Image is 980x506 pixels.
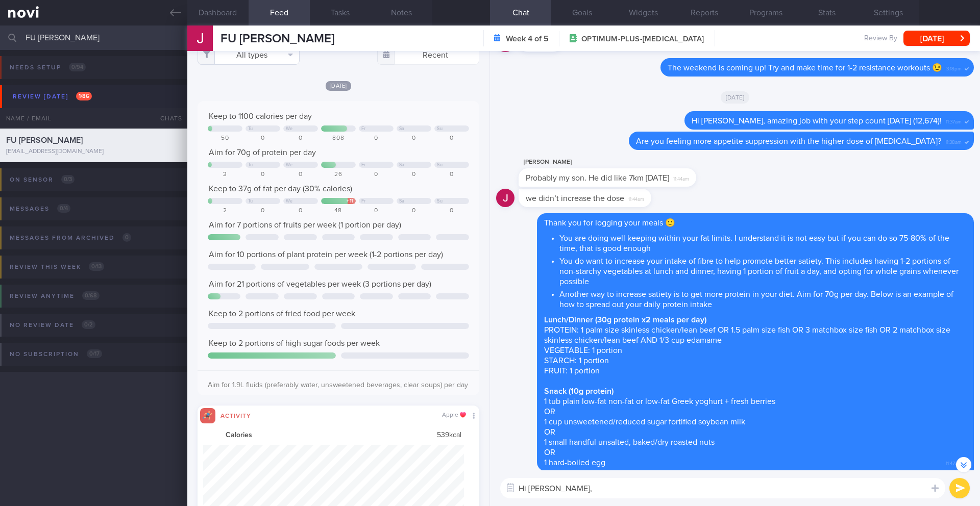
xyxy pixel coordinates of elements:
[321,171,356,179] div: 26
[361,162,366,168] div: Fr
[209,280,431,288] span: Aim for 21 portions of vegetables per week (3 portions per day)
[248,126,253,132] div: Tu
[7,173,77,187] div: On sensor
[946,63,962,72] span: 3:18pm
[215,411,256,419] div: Activity
[544,326,950,344] span: PROTEIN: 1 palm size skinless chicken/lean beef OR 1.5 palm size fish OR 3 matchbox size fish OR ...
[506,34,549,44] strong: Week 4 of 5
[359,171,394,179] div: 0
[347,198,353,204] div: + 11
[544,316,706,324] strong: Lunch/Dinner (30g protein x2 meals per day)
[397,171,431,179] div: 0
[6,136,83,144] span: FU [PERSON_NAME]
[434,135,469,142] div: 0
[248,162,253,168] div: Tu
[399,126,405,132] div: Sa
[57,204,70,213] span: 0 / 4
[61,175,75,184] span: 0 / 3
[544,357,609,365] span: STARCH: 1 portion
[442,412,466,419] div: Apple
[286,198,293,204] div: We
[544,387,614,395] strong: Snack (10g protein)
[286,126,293,132] div: We
[437,198,443,204] div: Su
[636,137,941,145] span: Are you feeling more appetite suppression with the higher dose of [MEDICAL_DATA]?
[559,254,967,287] li: You do want to increase your intake of fibre to help promote better satiety. This includes having...
[7,202,73,216] div: Messages
[82,291,100,300] span: 0 / 68
[246,135,280,142] div: 0
[397,135,431,142] div: 0
[209,221,401,229] span: Aim for 7 portions of fruits per week (1 portion per day)
[122,233,131,242] span: 0
[559,287,967,310] li: Another way to increase satiety is to get more protein in your diet. Aim for 70g per day. Below i...
[209,185,352,193] span: Keep to 37g of fat per day (30% calories)
[434,171,469,179] div: 0
[321,207,356,215] div: 48
[692,117,942,125] span: Hi [PERSON_NAME], amazing job with your step count [DATE] (12,674)!
[209,250,443,259] span: Aim for 10 portions of plant protein per week (1-2 portions per day)
[544,448,555,457] span: OR
[361,198,366,204] div: Fr
[544,418,745,426] span: 1 cup unsweetened/reduced sugar fortified soybean milk
[76,92,92,100] span: 1 / 86
[544,346,622,355] span: VEGETABLE: 1 portion
[89,262,104,271] span: 0 / 13
[326,81,351,91] span: [DATE]
[544,438,715,446] span: 1 small handful unsalted, baked/dry roasted nuts
[945,136,962,146] span: 11:38am
[220,33,334,45] span: FU [PERSON_NAME]
[283,135,318,142] div: 0
[69,63,86,71] span: 0 / 94
[246,207,280,215] div: 0
[209,339,380,347] span: Keep to 2 portions of high sugar foods per week
[208,171,242,179] div: 3
[7,289,102,303] div: Review anytime
[544,367,600,375] span: FRUIT: 1 portion
[437,431,461,440] span: 539 kcal
[359,207,394,215] div: 0
[283,207,318,215] div: 0
[397,207,431,215] div: 0
[559,231,967,254] li: You are doing well keeping within your fat limits. I understand it is not easy but if you can do ...
[544,219,675,227] span: Thank you for logging your meals 🙂
[673,173,689,183] span: 11:44am
[544,459,605,467] span: 1 hard-boiled egg
[6,148,181,156] div: [EMAIL_ADDRESS][DOMAIN_NAME]
[10,90,94,104] div: Review [DATE]
[246,171,280,179] div: 0
[628,193,644,203] span: 11:44am
[544,397,775,406] span: 1 tub plain low-fat non-fat or low-fat Greek yoghurt + fresh berries
[544,428,555,436] span: OR
[864,34,897,43] span: Review By
[519,156,727,168] div: [PERSON_NAME]
[434,207,469,215] div: 0
[946,458,962,467] span: 11:47am
[526,194,624,203] span: we didn’t increase the dose
[946,116,962,125] span: 11:37am
[208,382,468,389] span: Aim for 1.9L fluids (preferably water, unsweetened beverages, clear soups) per day
[87,349,102,358] span: 0 / 17
[437,126,443,132] div: Su
[903,31,970,46] button: [DATE]
[361,126,366,132] div: Fr
[321,135,356,142] div: 808
[208,135,242,142] div: 50
[399,162,405,168] div: Sa
[7,260,107,274] div: Review this week
[248,198,253,204] div: Tu
[721,91,750,104] span: [DATE]
[82,320,95,329] span: 0 / 2
[198,44,300,65] button: All types
[544,408,555,416] span: OR
[359,135,394,142] div: 0
[7,347,105,361] div: No subscription
[226,431,252,440] strong: Calories
[581,34,704,44] span: OPTIMUM-PLUS-[MEDICAL_DATA]
[209,112,312,120] span: Keep to 1100 calories per day
[7,61,88,74] div: Needs setup
[399,198,405,204] div: Sa
[209,148,316,157] span: Aim for 70g of protein per day
[209,310,355,318] span: Keep to 2 portions of fried food per week
[286,162,293,168] div: We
